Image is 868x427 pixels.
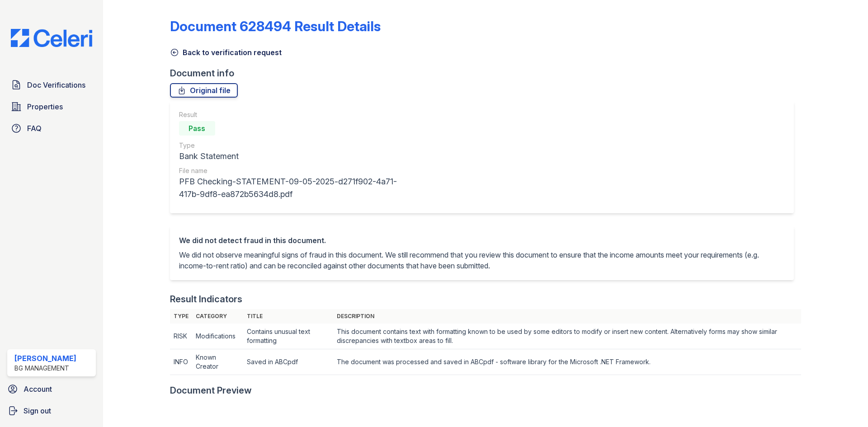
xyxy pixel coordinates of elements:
[333,349,801,375] td: The document was processed and saved in ABCpdf - software library for the Microsoft .NET Framework.
[170,384,252,397] div: Document Preview
[192,324,243,349] td: Modifications
[7,98,96,116] a: Properties
[179,175,410,201] div: PFB Checking-STATEMENT-09-05-2025-d271f902-4a71-417b-9df8-ea872b5634d8.pdf
[179,121,215,136] div: Pass
[170,67,801,80] div: Document info
[14,364,76,373] div: BG Management
[4,402,99,420] a: Sign out
[170,309,192,324] th: Type
[192,349,243,375] td: Known Creator
[170,83,238,98] a: Original file
[179,141,410,150] div: Type
[243,324,333,349] td: Contains unusual text formatting
[14,353,76,364] div: [PERSON_NAME]
[333,324,801,349] td: This document contains text with formatting known to be used by some editors to modify or insert ...
[179,110,410,119] div: Result
[179,249,785,271] p: We did not observe meaningful signs of fraud in this document. We still recommend that you review...
[243,349,333,375] td: Saved in ABCpdf
[179,150,410,163] div: Bank Statement
[170,18,381,34] a: Document 628494 Result Details
[27,101,63,112] span: Properties
[7,119,96,137] a: FAQ
[24,384,52,394] span: Account
[179,166,410,175] div: File name
[179,235,785,246] div: We did not detect fraud in this document.
[192,309,243,324] th: Category
[333,309,801,324] th: Description
[24,405,51,416] span: Sign out
[243,309,333,324] th: Title
[4,29,99,47] img: CE_Logo_Blue-a8612792a0a2168367f1c8372b55b34899dd931a85d93a1a3d3e32e68fde9ad4.png
[4,380,99,398] a: Account
[170,324,192,349] td: RISK
[27,123,42,134] span: FAQ
[7,76,96,94] a: Doc Verifications
[170,47,282,58] a: Back to verification request
[170,293,242,305] div: Result Indicators
[27,80,85,90] span: Doc Verifications
[170,349,192,375] td: INFO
